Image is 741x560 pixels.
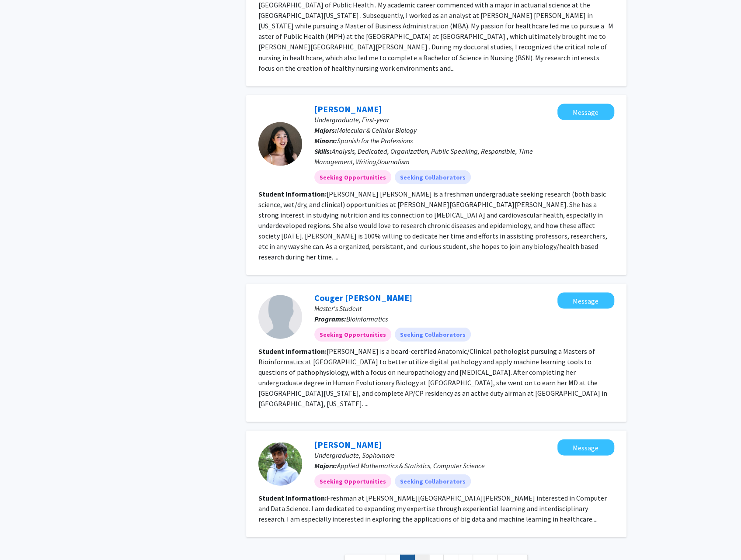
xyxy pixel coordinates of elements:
span: Master's Student [314,304,362,312]
span: Molecular & Cellular Biology [337,125,417,134]
button: Message Yoonseo Linda Lee [557,104,614,120]
mat-chip: Seeking Opportunities [314,474,391,488]
b: Majors: [314,125,337,134]
span: Bioinformatics [346,314,388,323]
fg-read-more: Freshman at [PERSON_NAME][GEOGRAPHIC_DATA][PERSON_NAME] interested in Computer and Data Science. ... [258,493,607,523]
span: Undergraduate, First-year [314,115,389,124]
b: Student Information: [258,189,327,198]
b: Student Information: [258,493,327,502]
fg-read-more: [PERSON_NAME] is a board-certified Anatomic/Clinical pathologist pursuing a Masters of Bioinforma... [258,346,607,408]
mat-chip: Seeking Collaborators [395,170,471,184]
b: Majors: [314,461,337,470]
span: Undergraduate, Sophomore [314,450,395,459]
mat-chip: Seeking Collaborators [395,474,471,488]
iframe: Chat [7,521,37,553]
span: Analysis, Dedicated, Organization, Public Speaking, Responsible, Time Management, Writing/Journalism [314,146,533,166]
button: Message Senuka Abeysinghe [557,439,614,455]
mat-chip: Seeking Collaborators [395,327,471,341]
b: Skills: [314,146,332,155]
a: [PERSON_NAME] [314,103,382,114]
button: Message Couger Jaramillo [557,292,614,308]
mat-chip: Seeking Opportunities [314,327,391,341]
b: Programs: [314,314,346,323]
b: Student Information: [258,346,327,355]
a: Couger [PERSON_NAME] [314,292,412,303]
span: Applied Mathematics & Statistics, Computer Science [337,461,485,470]
mat-chip: Seeking Opportunities [314,170,391,184]
a: [PERSON_NAME] [314,439,382,449]
fg-read-more: [PERSON_NAME] [PERSON_NAME] is a freshman undergraduate seeking research (both basic science, wet... [258,189,607,261]
span: Spanish for the Professions [337,136,413,145]
b: Minors: [314,136,337,145]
